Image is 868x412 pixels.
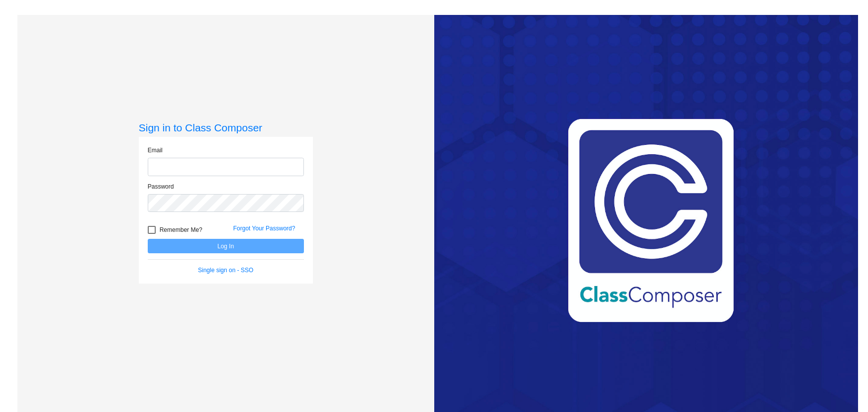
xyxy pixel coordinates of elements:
a: Forgot Your Password? [233,225,295,232]
label: Email [148,146,163,155]
a: Single sign on - SSO [198,267,253,274]
button: Log In [148,239,304,253]
span: Remember Me? [160,224,202,236]
label: Password [148,182,174,191]
h3: Sign in to Class Composer [139,121,313,134]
